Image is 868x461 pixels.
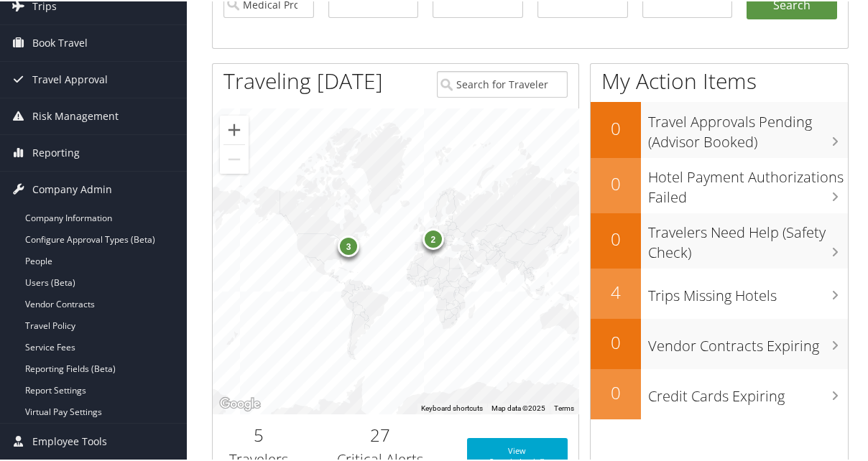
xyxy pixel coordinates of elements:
[648,159,848,206] h3: Hotel Payment Authorizations Failed
[591,279,641,303] h2: 4
[421,402,483,412] button: Keyboard shortcuts
[591,157,848,212] a: 0Hotel Payment Authorizations Failed
[591,170,641,195] h2: 0
[315,422,445,446] h2: 27
[32,134,80,169] span: Reporting
[223,65,383,95] h1: Traveling [DATE]
[591,368,848,418] a: 0Credit Cards Expiring
[554,403,574,411] a: Terms (opens in new tab)
[32,170,112,206] span: Company Admin
[220,114,249,143] button: Zoom in
[591,212,848,267] a: 0Travelers Need Help (Safety Check)
[437,70,568,96] input: Search for Traveler
[591,329,641,353] h2: 0
[648,103,848,151] h3: Travel Approvals Pending (Advisor Booked)
[591,65,848,95] h1: My Action Items
[423,227,444,248] div: 2
[216,394,264,412] a: Open this area in Google Maps (opens a new window)
[591,225,641,250] h2: 0
[216,394,264,412] img: Google
[32,422,107,458] span: Employee Tools
[648,327,848,355] h3: Vendor Contracts Expiring
[648,277,848,304] h3: Trips Missing Hotels
[591,267,848,317] a: 4Trips Missing Hotels
[220,144,249,172] button: Zoom out
[338,233,359,255] div: 3
[591,317,848,368] a: 0Vendor Contracts Expiring
[32,24,88,60] span: Book Travel
[648,378,848,405] h3: Credit Cards Expiring
[491,403,545,411] span: Map data ©2025
[32,97,119,133] span: Risk Management
[591,101,848,156] a: 0Travel Approvals Pending (Advisor Booked)
[648,214,848,261] h3: Travelers Need Help (Safety Check)
[32,60,108,96] span: Travel Approval
[223,422,293,446] h2: 5
[591,379,641,404] h2: 0
[591,115,641,139] h2: 0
